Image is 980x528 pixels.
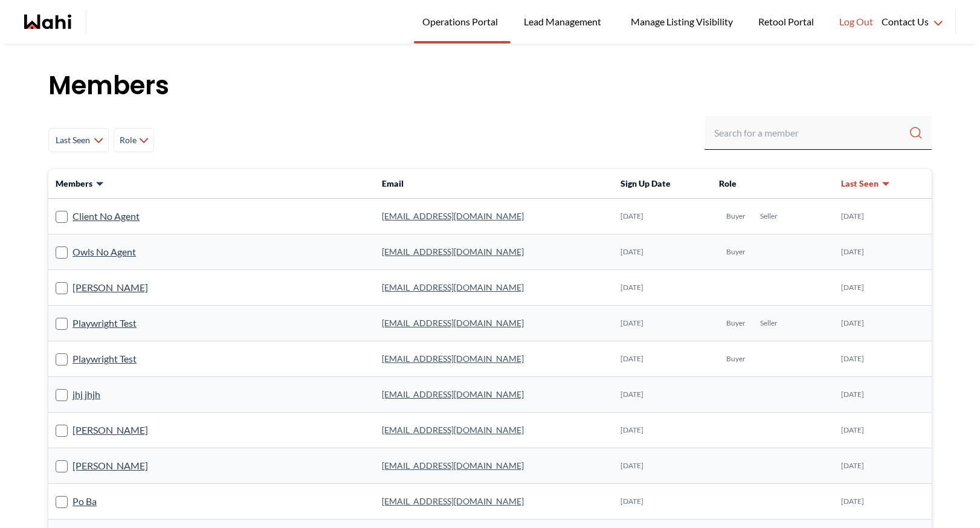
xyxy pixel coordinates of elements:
[613,199,712,234] td: [DATE]
[627,14,737,30] span: Manage Listing Visibility
[613,377,712,413] td: [DATE]
[382,211,524,221] a: [EMAIL_ADDRESS][DOMAIN_NAME]
[834,199,932,234] td: [DATE]
[24,14,71,29] a: Wahi homepage
[382,246,524,257] a: [EMAIL_ADDRESS][DOMAIN_NAME]
[834,270,932,306] td: [DATE]
[73,422,148,438] a: [PERSON_NAME]
[621,178,671,188] span: Sign Up Date
[382,282,524,292] a: [EMAIL_ADDRESS][DOMAIN_NAME]
[382,460,524,471] a: [EMAIL_ADDRESS][DOMAIN_NAME]
[834,448,932,484] td: [DATE]
[73,244,136,260] a: Owls No Agent
[382,353,524,364] a: [EMAIL_ADDRESS][DOMAIN_NAME]
[56,178,105,190] button: Members
[726,247,746,257] span: Buyer
[48,68,932,104] h1: Members
[73,387,100,402] a: jhj jhjh
[422,14,502,30] span: Operations Portal
[613,448,712,484] td: [DATE]
[714,122,909,144] input: Search input
[73,280,148,295] a: [PERSON_NAME]
[382,178,404,188] span: Email
[524,14,605,30] span: Lead Management
[834,377,932,413] td: [DATE]
[760,318,778,328] span: Seller
[613,341,712,377] td: [DATE]
[726,211,746,221] span: Buyer
[73,315,137,331] a: Playwright Test
[73,351,137,367] a: Playwright Test
[119,129,137,151] span: Role
[73,208,140,224] a: Client No Agent
[613,484,712,520] td: [DATE]
[382,425,524,435] a: [EMAIL_ADDRESS][DOMAIN_NAME]
[834,306,932,341] td: [DATE]
[726,318,746,328] span: Buyer
[758,14,817,30] span: Retool Portal
[613,270,712,306] td: [DATE]
[834,484,932,520] td: [DATE]
[382,389,524,399] a: [EMAIL_ADDRESS][DOMAIN_NAME]
[726,354,746,364] span: Buyer
[760,211,778,221] span: Seller
[839,14,873,30] span: Log Out
[73,458,148,474] a: [PERSON_NAME]
[73,494,97,509] a: Po Ba
[382,318,524,328] a: [EMAIL_ADDRESS][DOMAIN_NAME]
[54,129,91,151] span: Last Seen
[613,306,712,341] td: [DATE]
[56,178,92,190] span: Members
[382,496,524,506] a: [EMAIL_ADDRESS][DOMAIN_NAME]
[834,234,932,270] td: [DATE]
[841,178,891,190] button: Last Seen
[841,178,878,190] span: Last Seen
[613,413,712,448] td: [DATE]
[719,178,737,188] span: Role
[834,413,932,448] td: [DATE]
[613,234,712,270] td: [DATE]
[834,341,932,377] td: [DATE]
